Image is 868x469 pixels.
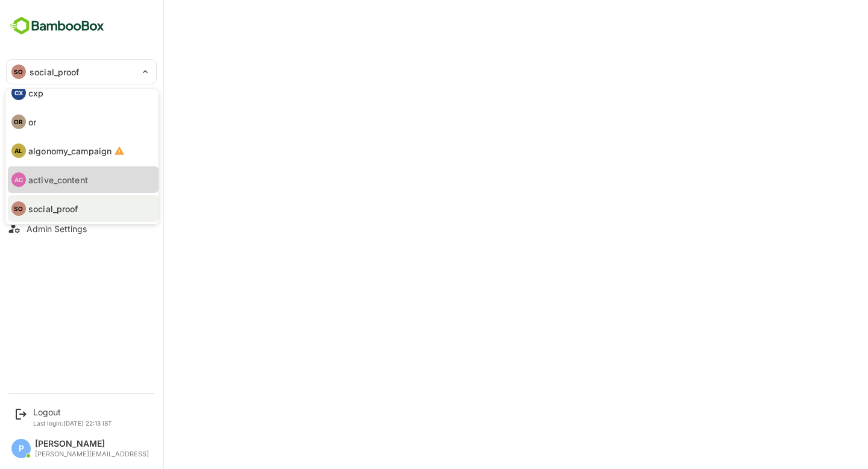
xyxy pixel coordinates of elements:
div: SO [11,201,26,216]
div: CX [11,86,26,100]
p: active_content [28,174,88,186]
p: algonomy_campaign [28,145,112,157]
p: social_proof [28,203,78,215]
div: AL [11,143,26,158]
div: AC [11,172,26,187]
div: OR [11,115,26,129]
p: cxp [28,87,43,99]
p: or [28,116,36,128]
